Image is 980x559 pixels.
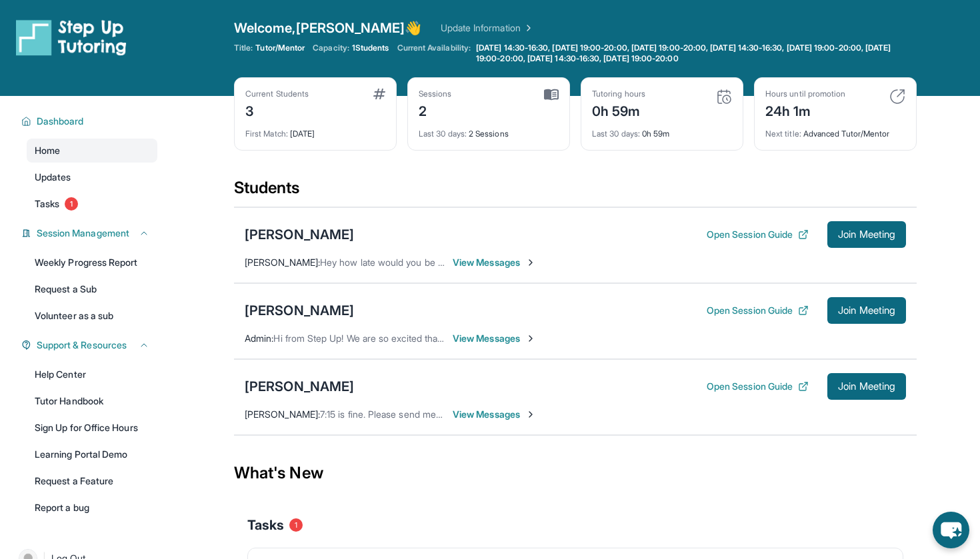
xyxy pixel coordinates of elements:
[27,362,157,386] a: Help Center
[441,21,534,35] a: Update Information
[245,408,320,420] span: [PERSON_NAME] :
[419,99,452,121] div: 2
[245,89,309,99] div: Current Students
[27,165,157,189] a: Updates
[838,382,895,390] span: Join Meeting
[313,43,349,53] span: Capacity:
[707,304,809,317] button: Open Session Guide
[27,496,157,520] a: Report a bug
[453,332,536,345] span: View Messages
[27,304,157,328] a: Volunteer as a sub
[37,338,127,352] span: Support & Resources
[16,19,127,56] img: logo
[35,144,60,157] span: Home
[765,121,905,139] div: Advanced Tutor/Mentor
[245,377,354,396] div: [PERSON_NAME]
[765,99,845,121] div: 24h 1m
[31,227,149,240] button: Session Management
[716,89,732,105] img: card
[765,89,845,99] div: Hours until promotion
[707,228,809,241] button: Open Session Guide
[27,192,157,216] a: Tasks1
[827,221,906,248] button: Join Meeting
[592,129,640,139] span: Last 30 days :
[473,43,917,64] a: [DATE] 14:30-16:30, [DATE] 19:00-20:00, [DATE] 19:00-20:00, [DATE] 14:30-16:30, [DATE] 19:00-20:0...
[592,89,645,99] div: Tutoring hours
[453,408,536,421] span: View Messages
[889,89,905,105] img: card
[234,19,422,37] span: Welcome, [PERSON_NAME] 👋
[289,518,303,532] span: 1
[352,43,389,53] span: 1 Students
[245,225,354,244] div: [PERSON_NAME]
[765,129,801,139] span: Next title :
[245,257,320,268] span: [PERSON_NAME] :
[27,442,157,466] a: Learning Portal Demo
[27,139,157,163] a: Home
[525,257,536,268] img: Chevron-Right
[525,333,536,344] img: Chevron-Right
[245,301,354,320] div: [PERSON_NAME]
[827,373,906,400] button: Join Meeting
[31,338,149,352] button: Support & Resources
[373,89,385,99] img: card
[234,444,917,502] div: What's New
[838,306,895,314] span: Join Meeting
[476,43,914,64] span: [DATE] 14:30-16:30, [DATE] 19:00-20:00, [DATE] 19:00-20:00, [DATE] 14:30-16:30, [DATE] 19:00-20:0...
[453,256,536,269] span: View Messages
[419,121,559,139] div: 2 Sessions
[35,171,71,184] span: Updates
[37,115,84,128] span: Dashboard
[245,121,385,139] div: [DATE]
[933,512,969,548] button: chat-button
[255,43,305,53] span: Tutor/Mentor
[27,416,157,440] a: Sign Up for Office Hours
[592,121,732,139] div: 0h 59m
[707,380,809,393] button: Open Session Guide
[31,115,149,128] button: Dashboard
[320,257,837,268] span: Hey how late would you be able to have the meeting [DATE] our coach just said we will run late th...
[525,409,536,420] img: Chevron-Right
[419,129,467,139] span: Last 30 days :
[320,408,686,420] span: 7:15 is fine. Please send me a link. In the meantime, I'll try to find it in the step up portal.
[35,197,59,211] span: Tasks
[27,389,157,413] a: Tutor Handbook
[419,89,452,99] div: Sessions
[245,129,288,139] span: First Match :
[245,99,309,121] div: 3
[245,332,273,344] span: Admin :
[37,227,129,240] span: Session Management
[234,177,917,207] div: Students
[544,89,559,101] img: card
[397,43,471,64] span: Current Availability:
[65,197,78,211] span: 1
[247,516,284,534] span: Tasks
[592,99,645,121] div: 0h 59m
[838,231,895,239] span: Join Meeting
[234,43,253,53] span: Title:
[521,21,534,35] img: Chevron Right
[27,469,157,493] a: Request a Feature
[27,251,157,275] a: Weekly Progress Report
[827,297,906,324] button: Join Meeting
[27,277,157,301] a: Request a Sub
